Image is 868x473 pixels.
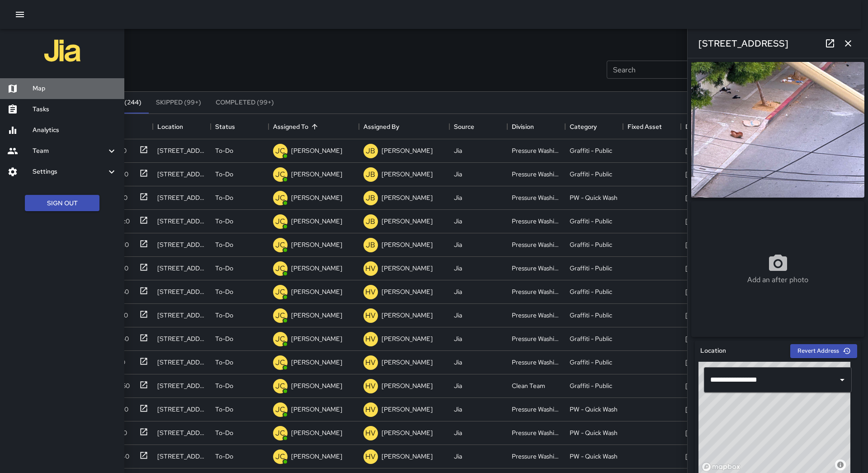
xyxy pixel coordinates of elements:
[25,195,99,212] button: Sign Out
[33,84,117,94] h6: Map
[33,146,106,156] h6: Team
[44,33,80,69] img: jia-logo
[33,104,117,114] h6: Tasks
[33,125,117,135] h6: Analytics
[33,167,106,177] h6: Settings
